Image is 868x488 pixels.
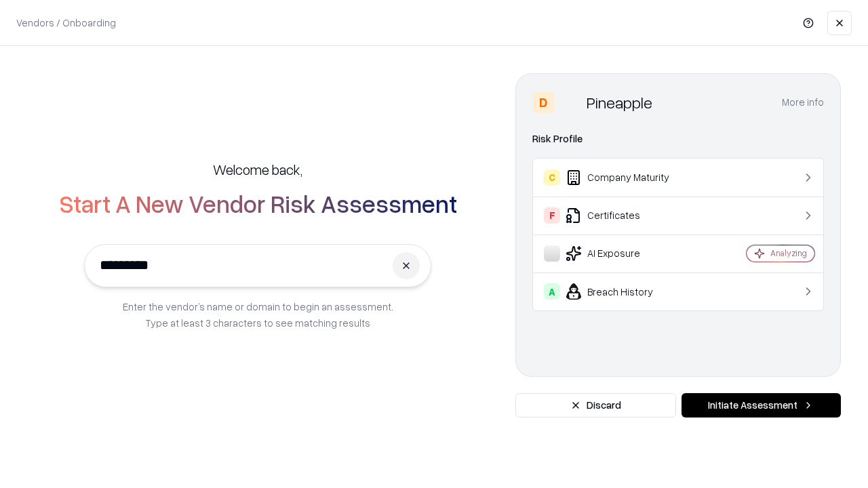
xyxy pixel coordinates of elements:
[59,190,457,217] h2: Start A New Vendor Risk Assessment
[559,91,581,113] img: Pineapple
[682,393,841,418] button: Initiate Assessment
[544,245,706,262] div: AI Exposure
[16,16,116,30] p: Vendors / Onboarding
[544,207,706,224] div: Certificates
[587,91,652,113] div: Pineapple
[532,131,824,147] div: Risk Profile
[544,283,560,300] div: A
[544,207,560,224] div: F
[213,160,302,179] h5: Welcome back,
[544,283,706,300] div: Breach History
[544,169,706,186] div: Company Maturity
[123,298,393,331] p: Enter the vendor’s name or domain to begin an assessment. Type at least 3 characters to see match...
[544,169,560,186] div: C
[782,90,824,115] button: More info
[515,393,676,418] button: Discard
[770,247,807,259] div: Analyzing
[532,91,554,113] div: D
